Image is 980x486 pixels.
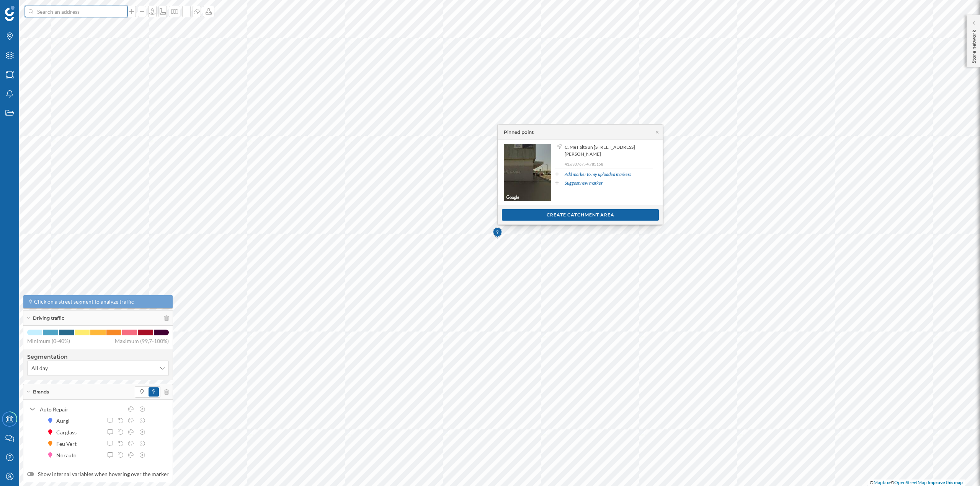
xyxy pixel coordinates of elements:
[34,298,134,306] span: Click on a street segment to analyze traffic
[868,479,965,486] div: © ©
[31,364,48,372] span: All day
[40,405,123,413] div: Auto Repair
[15,5,43,12] span: Support
[56,428,80,436] div: Carglass
[115,337,169,345] span: Maximum (99,7-100%)
[56,417,73,425] div: Aurgi
[565,171,631,178] a: Add marker to my uploaded markers
[27,337,70,345] span: Minimum (0-40%)
[565,144,651,158] span: C. Me Falta un [STREET_ADDRESS][PERSON_NAME]
[565,161,653,167] p: 41.630767, -4.785158
[504,144,551,201] img: streetview
[504,129,534,136] div: Pinned point
[56,451,80,459] div: Norauto
[970,27,978,63] p: Store network
[5,6,15,21] img: Geoblink Logo
[565,180,603,187] a: Suggest new marker
[894,479,927,485] a: OpenStreetMap
[874,479,890,485] a: Mapbox
[493,225,502,241] img: Marker
[27,470,169,478] label: Show internal variables when hovering over the marker
[56,440,80,448] div: Feu Vert
[33,388,49,395] span: Brands
[33,315,64,322] span: Driving traffic
[27,353,169,361] h4: Segmentation
[928,479,963,485] a: Improve this map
